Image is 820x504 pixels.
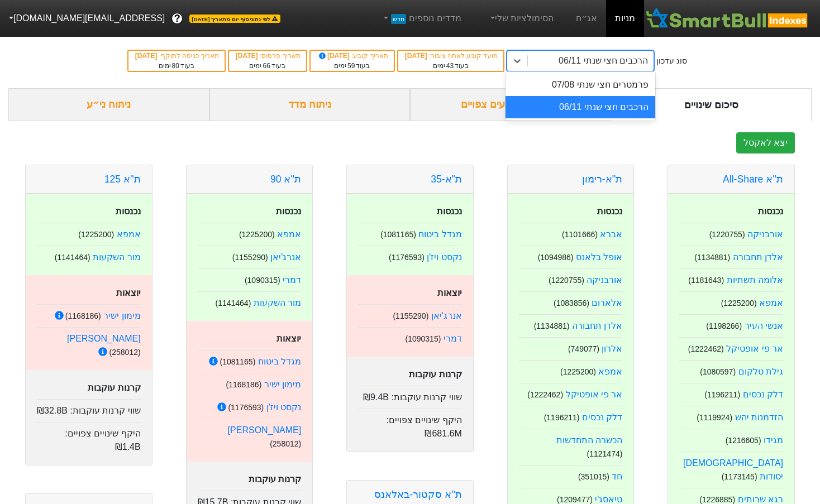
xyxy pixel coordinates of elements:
small: ( 749077 ) [568,344,599,353]
div: מועד קובע לאחוז ציבור : [404,51,498,61]
span: ₪1.4B [115,442,141,452]
small: ( 1141464 ) [55,253,90,262]
small: ( 1176593 ) [228,403,264,412]
div: היקף שינויים צפויים : [358,409,462,440]
a: מימון ישיר [264,380,301,389]
a: אר פי אופטיקל [566,390,623,399]
a: ת''א All-Share [723,174,783,185]
span: חדש [391,14,406,24]
span: ₪32.8B [37,406,68,415]
small: ( 1209477 ) [557,495,593,504]
strong: נכנסות [116,207,141,216]
a: הזדמנות יהש [735,412,783,422]
a: ת''א 90 [270,174,301,185]
small: ( 1181643 ) [688,276,724,285]
small: ( 1101666 ) [562,230,598,239]
span: ₪681.6M [425,429,461,438]
div: הרכבים חצי שנתי 06/11 [559,54,648,68]
a: רגא שרותים [738,495,783,504]
small: ( 1155290 ) [393,311,428,320]
a: ת''א 125 [104,174,141,185]
small: ( 351015 ) [578,472,609,481]
strong: יוצאות [437,288,462,297]
small: ( 1225200 ) [721,299,757,308]
a: דלק נכסים [743,390,783,399]
small: ( 1134881 ) [534,321,570,330]
small: ( 1225200 ) [78,230,114,239]
a: דמרי [283,275,301,285]
a: אורבניקה [587,275,622,285]
a: אופל בלאנס [576,252,622,262]
small: ( 1196211 ) [544,413,580,422]
span: לפי נתוני סוף יום מתאריך [DATE] [189,15,280,23]
a: אמפא [598,367,622,376]
div: תאריך פרסום : [235,51,301,61]
small: ( 1081165 ) [380,230,416,239]
a: דמרי [444,334,462,343]
a: מימון ישיר [103,311,140,320]
strong: קרנות עוקבות [88,383,140,392]
div: בעוד ימים [316,61,388,71]
a: מגידו [764,435,783,445]
span: [DATE] [405,52,429,60]
div: פרמטרים חצי שנתי 07/08 [506,74,655,96]
small: ( 1216605 ) [726,436,761,445]
strong: נכנסות [597,207,622,216]
span: ? [174,11,180,26]
span: 43 [446,62,454,70]
strong: קרנות עוקבות [249,474,301,484]
small: ( 1222462 ) [527,390,563,399]
strong: נכנסות [758,207,783,216]
div: בעוד ימים [404,61,498,71]
div: סיכום שינויים [611,88,812,121]
small: ( 1090315 ) [406,334,441,343]
span: ₪9.4B [363,392,389,402]
a: טיאסג'י [595,495,622,504]
a: אורבניקה [747,229,783,239]
button: יצא לאקסל [736,132,795,153]
div: ניתוח מדד [209,88,411,121]
a: אנרג'יאן [431,311,462,320]
a: דלק נכסים [582,412,622,422]
small: ( 1081165 ) [220,357,255,366]
a: [PERSON_NAME] [228,425,302,435]
a: מגדל ביטוח [418,229,461,239]
small: ( 1220755 ) [709,230,745,239]
small: ( 258012 ) [270,439,301,448]
small: ( 1220755 ) [549,276,584,285]
a: נקסט ויז'ן [266,402,302,412]
div: שווי קרנות עוקבות : [37,399,141,417]
a: הסימולציות שלי [484,7,559,30]
small: ( 1080597 ) [700,367,736,376]
a: חד [612,472,622,481]
small: ( 1134881 ) [694,253,730,262]
small: ( 1225200 ) [560,367,596,376]
a: מגדל ביטוח [258,357,301,366]
span: 80 [172,62,179,70]
div: ביקושים והיצעים צפויים [410,88,611,121]
div: הרכבים חצי שנתי 06/11 [506,96,655,118]
a: אלדן תחבורה [733,252,783,262]
small: ( 1090315 ) [245,276,280,285]
div: תאריך כניסה לתוקף : [134,51,219,61]
a: הכשרה התחדשות [556,435,622,445]
div: תאריך קובע : [316,51,388,61]
small: ( 1225200 ) [239,230,275,239]
a: ת''א-רימון [582,174,623,185]
strong: נכנסות [437,207,462,216]
a: אנרג'יאן [270,252,301,262]
div: ניתוח ני״ע [8,88,209,121]
a: מדדים נוספיםחדש [377,7,466,30]
strong: יוצאות [276,334,301,343]
a: אלדן תחבורה [572,321,622,330]
small: ( 1141464 ) [215,299,251,308]
a: אלארום [592,298,622,308]
div: סוג עדכון [656,55,687,67]
div: בעוד ימים [235,61,301,71]
a: [DEMOGRAPHIC_DATA] יסודות [683,458,783,481]
a: מור השקעות [254,298,301,308]
small: ( 1196211 ) [704,390,740,399]
strong: יוצאות [116,288,141,297]
small: ( 1173145 ) [722,472,757,481]
a: אנשי העיר [745,321,783,330]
